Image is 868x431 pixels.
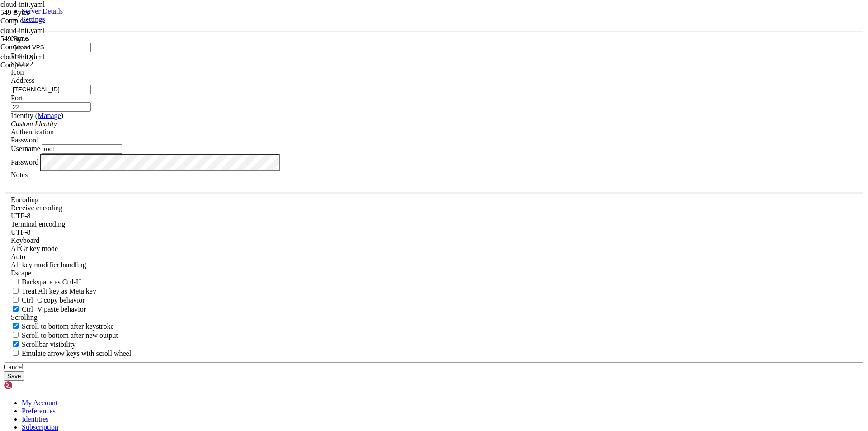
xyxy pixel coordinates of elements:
[4,142,750,150] x-row: Expanded Security Maintenance for Applications is not enabled.
[4,65,750,73] x-row: System load: 0.0 Processes: 352
[0,53,45,61] span: cloud-init.yaml
[4,180,750,188] x-row: 22 additional security updates can be applied with ESM Apps.
[0,43,91,51] div: Complete
[4,111,750,119] x-row: just raised the bar for easy, resilient and secure K8s cluster deployment.
[4,4,750,11] x-row: Welcome to Ubuntu 22.04.5 LTS (GNU/Linux 5.15.0-151-generic x86_64)
[4,104,750,111] x-row: * Strictly confined Kubernetes makes edge and IoT secure. Learn how MicroK8s
[4,27,750,34] x-row: * Management: [URL][DOMAIN_NAME]
[53,227,57,234] div: (13, 29)
[0,27,45,34] span: cloud-init.yaml
[0,0,91,17] span: cloud-init.yaml
[4,50,750,57] x-row: System information as of [DATE]
[0,35,91,43] div: 549 Bytes
[4,34,750,42] x-row: * Support: [URL][DOMAIN_NAME]
[0,17,91,25] div: Complete
[0,0,45,8] span: cloud-init.yaml
[4,157,750,165] x-row: 3 updates can be applied immediately.
[4,227,750,234] x-row: root@uapi:~#
[4,188,750,196] x-row: Learn more about enabling ESM Apps service at [URL][DOMAIN_NAME]
[4,88,750,96] x-row: Swap usage: 0%
[4,165,750,173] x-row: To see these additional updates run: apt list --upgradable
[0,9,91,17] div: 549 Bytes
[4,73,750,81] x-row: Usage of /: 46.6% of 98.33GB Users logged in: 0
[4,19,750,27] x-row: * Documentation: [URL][DOMAIN_NAME]
[4,219,750,227] x-row: Last login: [DATE] from [TECHNICAL_ID]
[0,61,91,69] div: Complete
[4,211,750,219] x-row: *** System restart required ***
[4,127,750,134] x-row: [URL][DOMAIN_NAME]
[4,81,750,88] x-row: Memory usage: 35% IPv4 address for eth0: [TECHNICAL_ID]
[0,27,91,43] span: cloud-init.yaml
